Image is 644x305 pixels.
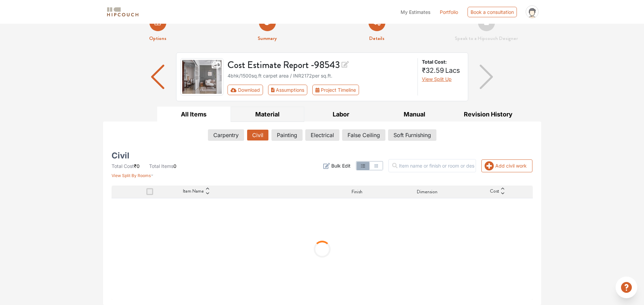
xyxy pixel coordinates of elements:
button: Soft Furnishing [388,129,436,141]
button: View Split Up [422,75,452,83]
strong: Details [369,35,384,42]
span: Total Items [149,163,173,169]
button: Manual [378,107,451,122]
img: gallery [181,58,224,95]
button: Revision History [451,107,525,122]
li: 0 [149,162,176,170]
div: 4bhk / 1500 sq.ft carpet area / INR 2172 per sq.ft. [228,72,413,79]
button: False Ceiling [342,129,385,141]
button: Bulk Edit [323,162,351,169]
img: arrow right [480,65,493,89]
div: Toolbar with button groups [228,85,413,95]
button: All Items [157,107,231,122]
button: Project Timeline [312,85,359,95]
span: Total Cost [112,163,134,169]
button: Painting [271,129,303,141]
button: Add civil work [481,159,532,172]
strong: Options [149,35,166,42]
h3: Cost Estimate Report - 98543 [228,58,413,71]
span: ₹0 [134,163,140,169]
div: Book a consultation [468,7,517,17]
button: Electrical [305,129,339,141]
div: First group [228,85,364,95]
img: logo-horizontal.svg [106,6,140,18]
strong: Summary [258,35,277,42]
span: Cost [490,188,499,196]
h5: Civil [112,153,129,158]
span: Item Name [183,188,204,196]
button: View Split By Rooms [112,170,154,179]
img: arrow left [151,65,164,89]
a: Portfolio [440,8,458,16]
input: Item name or finish or room or description [388,159,476,172]
button: Civil [247,129,269,141]
span: View Split By Rooms [112,173,151,178]
span: ₹32.59 [422,66,444,74]
span: Dimension [417,188,437,195]
span: Finish [352,188,362,195]
button: Assumptions [268,85,308,95]
strong: Speak to a Hipcouch Designer [455,35,518,42]
button: Labor [304,107,378,122]
strong: Total Cost: [422,58,462,65]
button: Material [231,107,304,122]
button: Carpentry [208,129,244,141]
span: Bulk Edit [331,162,351,169]
span: Lacs [445,66,460,74]
span: My Estimates [401,9,430,15]
span: View Split Up [422,76,452,82]
button: Download [228,85,263,95]
span: logo-horizontal.svg [106,4,140,20]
